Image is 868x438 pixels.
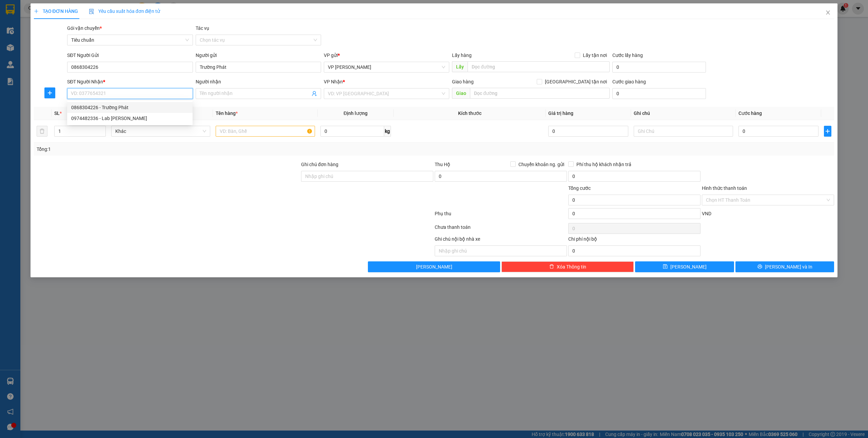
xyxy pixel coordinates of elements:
input: Cước giao hàng [612,88,706,99]
button: deleteXóa Thông tin [501,261,634,272]
span: plus [34,9,39,14]
input: Ghi chú đơn hàng [301,171,433,182]
span: Khác [115,126,206,136]
span: plus [824,128,831,134]
span: Tên hàng [216,111,238,116]
span: Lấy tận nơi [580,52,610,59]
div: Người nhận [196,78,321,85]
label: Cước lấy hàng [612,53,643,58]
span: Lấy [452,61,468,72]
span: printer [757,264,762,270]
button: [PERSON_NAME] [368,261,500,272]
span: Giao [452,88,470,99]
span: kg [384,126,391,137]
input: Dọc đường [468,61,610,72]
div: 0868304226 - Trường Phát [71,104,189,111]
span: Giao hàng [452,79,474,84]
div: 0974482336 - Lab [PERSON_NAME] [71,115,189,122]
span: Lấy hàng [452,53,472,58]
span: Tổng cước [568,185,591,191]
span: Cước hàng [738,111,762,116]
div: SĐT Người Nhận [67,78,193,85]
div: SĐT Người Gửi [67,52,193,59]
span: Thu Hộ [435,162,450,167]
span: [GEOGRAPHIC_DATA] tận nơi [542,78,610,85]
div: Người gửi [196,52,321,59]
span: save [663,264,668,270]
input: Ghi Chú [634,126,733,137]
div: 0868304226 - Trường Phát [67,102,193,113]
div: VP gửi [324,52,449,59]
span: Giá trị hàng [548,111,573,116]
button: delete [37,126,47,137]
th: Ghi chú [631,107,735,120]
span: delete [549,264,554,270]
span: [PERSON_NAME] và In [765,263,812,271]
label: Cước giao hàng [612,79,646,84]
span: Tiêu chuẩn [71,35,189,45]
span: plus [45,90,55,96]
div: Tổng: 1 [37,145,335,153]
input: Dọc đường [470,88,610,99]
span: [PERSON_NAME] [670,263,707,271]
div: Ghi chú nội bộ nhà xe [435,235,567,245]
button: plus [824,126,832,137]
span: Kích thước [458,111,481,116]
img: icon [89,9,94,14]
input: 0 [548,126,628,137]
span: Định lượng [343,111,368,116]
button: printer[PERSON_NAME] và In [735,261,834,272]
button: plus [44,87,55,98]
span: VP Nhận [324,79,343,84]
button: save[PERSON_NAME] [635,261,734,272]
span: user-add [312,91,317,96]
span: SL [54,111,60,116]
span: Yêu cầu xuất hóa đơn điện tử [89,8,160,14]
div: Phụ thu [434,210,568,222]
div: 0974482336 - Lab Đỗ Gia [67,113,193,124]
input: Cước lấy hàng [612,62,706,73]
label: Ghi chú đơn hàng [301,162,338,167]
span: close [825,10,831,15]
input: VD: Bàn, Ghế [216,126,315,137]
span: Phí thu hộ khách nhận trả [574,161,634,168]
label: Hình thức thanh toán [702,185,747,191]
input: Nhập ghi chú [435,245,567,256]
button: Close [818,3,837,22]
span: [PERSON_NAME] [416,263,452,271]
span: Xóa Thông tin [557,263,586,271]
div: Chi phí nội bộ [568,235,701,245]
span: VND [702,211,711,216]
span: Gói vận chuyển [67,25,102,31]
span: TẠO ĐƠN HÀNG [34,8,78,14]
div: Chưa thanh toán [434,223,568,235]
span: Chuyển khoản ng. gửi [516,161,567,168]
span: VP Minh Khai [328,62,445,72]
label: Tác vụ [196,25,209,31]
